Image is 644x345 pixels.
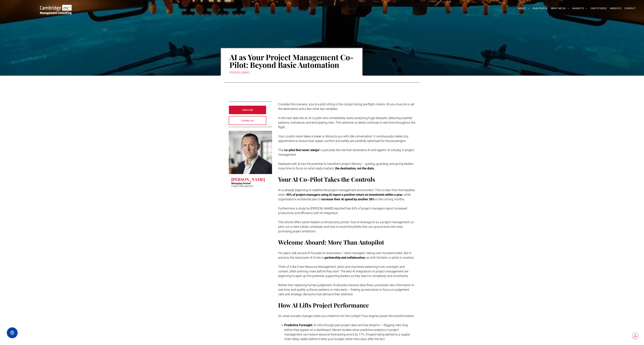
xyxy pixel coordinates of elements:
[231,185,253,187] p: Project Management
[284,323,410,341] span: AI sifts through past project data and live streams — flagging risks long before they appear on a...
[335,167,375,170] strong: the destination, not the dials.
[278,102,414,111] span: Consider this scenario: you’re a pilot sitting in the cockpit during pre-flight checks. All you m...
[278,116,415,129] span: In the next seat sits an AI co-pilot who immediately starts analysing huge datasets, detecting we...
[278,188,415,196] span: AI is already beginning to redefine the project management environment. This is clear from the he...
[516,6,531,11] a: ABOUT
[571,6,589,11] a: MARKETS
[278,207,407,215] span: Furthermore, a study by [PERSON_NAME] reported that 63% of project managers report increased prod...
[278,148,283,152] span: The
[278,162,413,170] span: Deployed well, AI has the potential to transform project delivery — guiding, guarding, and giving...
[278,301,369,309] span: How AI Lifts Project Performance
[40,5,72,9] a: Your Business Transformed | Cambridge Management Consulting
[242,106,253,114] span: Subscribe
[231,182,251,185] strong: Managing Partner
[589,6,608,11] a: CASE STUDIES
[286,193,403,196] strong: 90% of project managers using AI report a positive return on investment within a year
[284,323,313,327] strong: Predictive Foresight:
[278,220,414,233] span: This article offers senior leaders a introductory primer: how to leverage AI as a project managem...
[229,53,354,69] h1: AI as Your Project Management Co-Pilot: Beyond Basic Automation
[324,256,365,259] strong: partnership and collaboration
[278,238,384,246] span: Welcome Aboard: More Than Autopilot
[321,197,375,201] strong: increase their AI spend by another 36%
[278,283,414,296] span: Rather than replacing human judgement, AI absorbs massive data flows, processes new information i...
[623,6,637,11] a: CONTACT
[278,265,408,278] span: Think of it like Crew Resource Management: pilots and machines balancing trust, oversight, and co...
[375,197,405,201] span: in the coming months.
[40,5,72,15] img: Go to Homepage
[229,131,272,174] a: Craig Cheney
[365,256,414,259] span: , as with the best co-pilots in aviation.
[531,6,549,11] a: OUR PEOPLE
[278,314,415,318] span: So, what actually changes when you imbed AI into the cockpit? Four engines power the transformation:
[278,175,375,183] span: Your AI Co-Pilot Takes the Controls
[241,116,254,125] span: Contact us
[229,106,266,114] a: Subscribe
[229,116,266,125] a: Contact us
[278,148,414,156] span: is precisely the role that Generative AI and Agentic AI will play in project management.
[278,135,408,143] span: Your co-pilot never takes a break or distracts you with idle conversation: it continuously makes ...
[229,70,354,75] div: [PERSON_NAME]
[608,6,623,11] a: INSIGHTS
[278,251,412,259] span: For years, talk around AI focused on automation: 'robot managers' taking over mundane tasks. But ...
[549,6,571,11] a: WHAT WE DO
[284,148,320,152] strong: ‘co-pilot that never sleeps’
[231,177,265,182] h3: [PERSON_NAME]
